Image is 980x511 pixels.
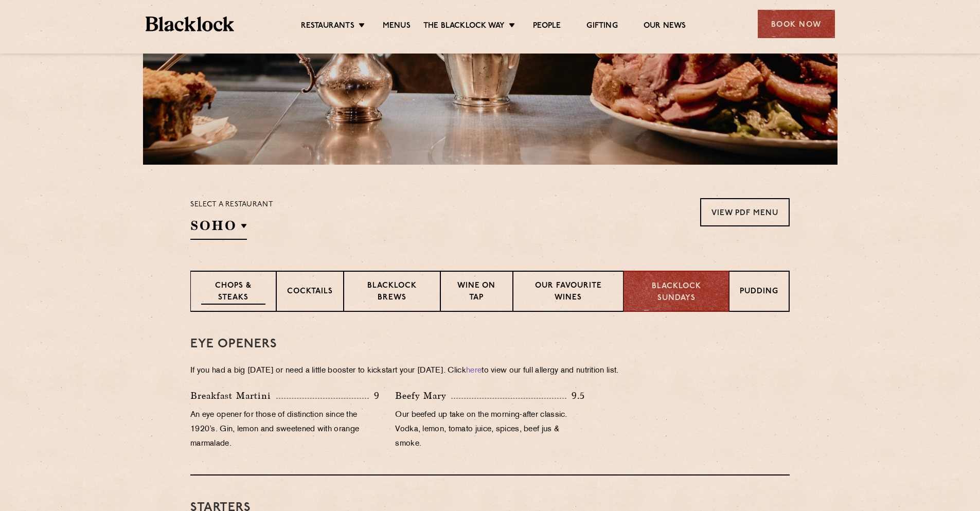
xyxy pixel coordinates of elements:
a: The Blacklock Way [423,21,505,32]
p: An eye opener for those of distinction since the 1920’s. Gin, lemon and sweetened with orange mar... [190,408,380,451]
p: Blacklock Sundays [634,281,718,304]
p: Cocktails [287,286,333,299]
p: Wine on Tap [451,280,502,305]
p: Chops & Steaks [201,280,265,305]
a: Our News [644,21,686,32]
p: 9 [369,389,380,402]
a: View PDF Menu [700,198,790,226]
p: Select a restaurant [190,198,273,212]
a: Restaurants [301,21,354,32]
div: Book Now [758,10,835,38]
p: Breakfast Martini [190,389,276,403]
p: 9.5 [566,389,585,402]
a: People [533,21,561,32]
p: Blacklock Brews [354,280,430,305]
h3: Eye openers [190,338,790,351]
h2: SOHO [190,217,247,240]
img: BL_Textured_Logo-footer-cropped.svg [146,16,235,31]
a: Gifting [586,21,617,32]
p: Our favourite wines [524,280,613,305]
p: Pudding [740,286,778,299]
p: Our beefed up take on the morning-after classic. Vodka, lemon, tomato juice, spices, beef jus & s... [395,408,584,451]
a: here [466,367,482,375]
p: If you had a big [DATE] or need a little booster to kickstart your [DATE]. Click to view our full... [190,364,790,378]
a: Menus [383,21,411,32]
p: Beefy Mary [395,389,451,403]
